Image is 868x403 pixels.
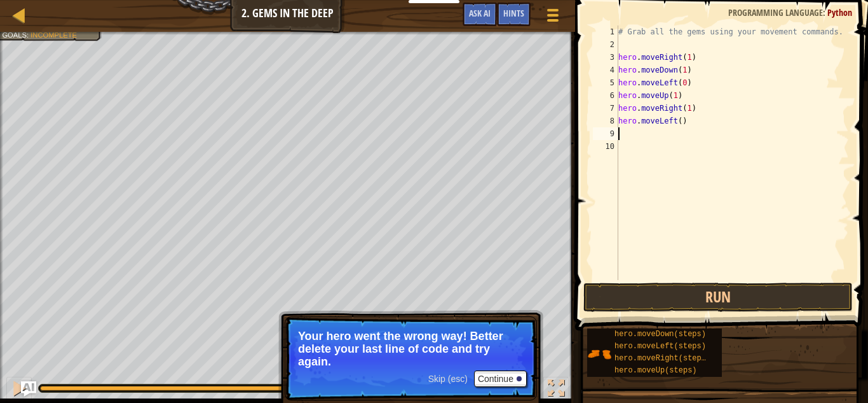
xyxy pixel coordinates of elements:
div: 6 [593,89,618,102]
button: Toggle fullscreen [543,377,569,403]
div: 7 [593,102,618,115]
div: 9 [593,127,618,140]
p: Your hero went the wrong way! Better delete your last line of code and try again. [298,330,524,368]
img: portrait.png [587,342,611,366]
button: Ask AI [463,3,497,26]
span: Hints [503,7,524,19]
div: 10 [593,140,618,153]
button: Run [583,283,853,312]
button: Ctrl + P: Pause [6,377,32,403]
span: Python [827,6,852,18]
span: hero.moveDown(steps) [614,330,706,339]
div: 1 [593,25,618,38]
span: hero.moveUp(steps) [614,366,697,375]
div: 8 [593,115,618,127]
span: hero.moveLeft(steps) [614,342,706,351]
button: Ask AI [21,381,36,397]
button: Continue [474,371,527,387]
div: 4 [593,64,618,76]
span: Programming language [728,6,823,18]
span: Skip (esc) [428,374,468,384]
div: 5 [593,76,618,89]
span: : [823,6,827,18]
button: Show game menu [537,3,569,32]
div: 3 [593,51,618,64]
span: hero.moveRight(steps) [614,354,710,363]
div: 2 [593,38,618,51]
span: Ask AI [469,7,491,19]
